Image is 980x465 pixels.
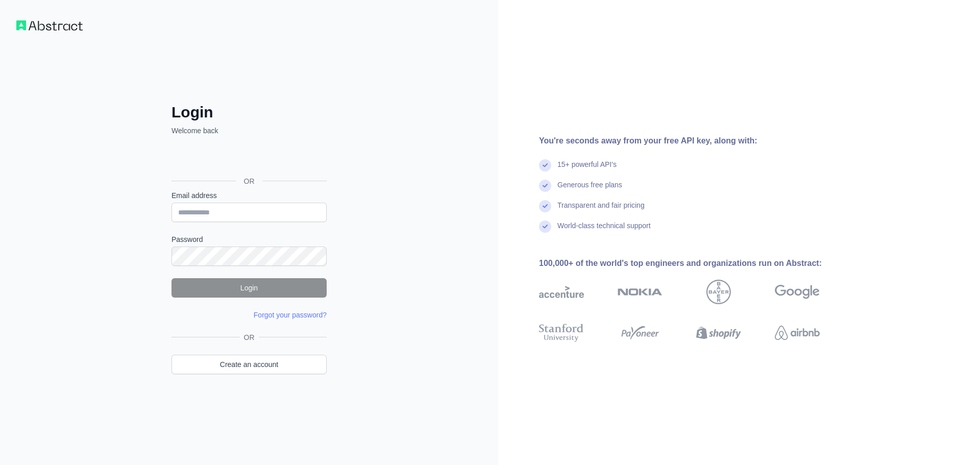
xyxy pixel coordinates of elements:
div: Generous free plans [557,180,622,200]
img: airbnb [775,322,820,344]
img: stanford university [539,322,584,344]
div: You're seconds away from your free API key, along with: [539,135,852,147]
img: payoneer [618,322,663,344]
span: OR [240,332,259,342]
a: Forgot your password? [254,311,327,319]
button: Login [171,278,327,298]
img: check mark [539,159,551,172]
img: check mark [539,200,551,212]
p: Welcome back [171,126,327,136]
iframe: Schaltfläche „Über Google anmelden“ [166,147,330,169]
label: Password [171,234,327,244]
img: google [775,280,820,304]
img: nokia [618,280,663,304]
span: OR [236,176,263,186]
div: 100,000+ of the world's top engineers and organizations run on Abstract: [539,257,852,270]
img: shopify [696,322,741,344]
div: 15+ powerful API's [557,159,617,180]
a: Create an account [171,355,327,374]
div: World-class technical support [557,221,651,241]
h2: Login [171,103,327,121]
label: Email address [171,190,327,201]
div: Transparent and fair pricing [557,200,645,221]
img: accenture [539,280,584,304]
img: Workflow [16,20,83,31]
img: bayer [706,280,731,304]
img: check mark [539,221,551,233]
img: check mark [539,180,551,192]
